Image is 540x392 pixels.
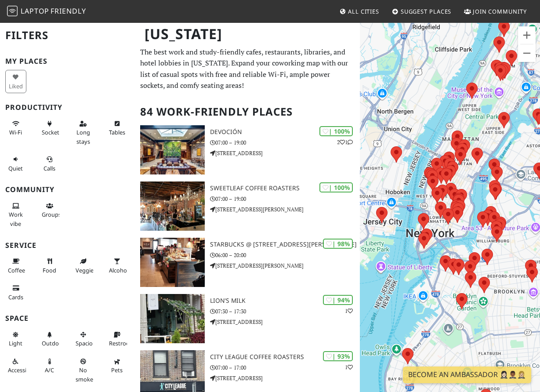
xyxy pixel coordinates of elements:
[323,351,353,361] div: | 93%
[21,6,49,16] span: Laptop
[518,26,536,44] button: Zoom in
[210,128,360,136] h3: Devoción
[5,254,26,277] button: Coffee
[106,354,127,377] button: Pets
[5,241,130,250] h3: Service
[8,164,23,172] span: Quiet
[210,374,360,382] p: [STREET_ADDRESS]
[45,366,54,374] span: Air conditioned
[7,6,18,16] img: LaptopFriendly
[135,125,360,174] a: Devoción | 100% 21 Devoción 07:00 – 19:00 [STREET_ADDRESS]
[76,366,93,383] span: Smoke free
[138,22,358,46] h1: [US_STATE]
[5,22,130,49] h2: Filters
[51,6,86,16] span: Friendly
[106,116,127,140] button: Tables
[73,116,94,149] button: Long stays
[210,195,360,203] p: 07:00 – 19:00
[140,98,355,125] h2: 84 Work-Friendly Places
[210,297,360,305] h3: Lion's Milk
[73,327,94,351] button: Spacious
[319,126,353,136] div: | 100%
[7,4,86,19] a: LaptopFriendly LaptopFriendly
[43,164,55,172] span: Video/audio calls
[106,327,127,351] button: Restroom
[73,254,94,277] button: Veggie
[8,293,23,301] span: Credit cards
[140,181,205,231] img: Sweetleaf Coffee Roasters
[135,238,360,287] a: Starbucks @ 815 Hutchinson Riv Pkwy | 98% Starbucks @ [STREET_ADDRESS][PERSON_NAME] 06:00 – 20:00...
[345,307,353,315] p: 1
[8,366,34,374] span: Accessible
[42,339,65,347] span: Outdoor area
[39,327,60,351] button: Outdoor
[210,138,360,147] p: 07:00 – 19:00
[323,239,353,249] div: | 98%
[9,128,22,136] span: Stable Wi-Fi
[43,266,56,274] span: Food
[210,307,360,316] p: 07:30 – 17:30
[345,363,353,371] p: 1
[135,181,360,231] a: Sweetleaf Coffee Roasters | 100% Sweetleaf Coffee Roasters 07:00 – 19:00 [STREET_ADDRESS][PERSON_...
[337,138,353,146] p: 2 1
[210,251,360,259] p: 06:00 – 20:00
[9,211,23,227] span: People working
[5,57,130,65] h3: My Places
[39,199,60,222] button: Groups
[323,295,353,305] div: | 94%
[401,7,452,15] span: Suggest Places
[5,281,26,304] button: Cards
[518,44,536,62] button: Zoom out
[111,366,123,374] span: Pet friendly
[76,266,94,274] span: Veggie
[336,4,383,19] a: All Cities
[39,354,60,377] button: A/C
[8,266,25,274] span: Coffee
[210,318,360,326] p: [STREET_ADDRESS]
[5,314,130,323] h3: Space
[135,294,360,343] a: Lion's Milk | 94% 1 Lion's Milk 07:30 – 17:30 [STREET_ADDRESS]
[473,7,527,15] span: Join Community
[5,327,26,351] button: Light
[210,185,360,192] h3: Sweetleaf Coffee Roasters
[5,199,26,231] button: Work vibe
[106,254,127,277] button: Alcohol
[210,353,360,361] h3: City League Coffee Roasters
[9,339,22,347] span: Natural light
[460,4,530,19] a: Join Community
[140,294,205,343] img: Lion's Milk
[210,363,360,372] p: 07:00 – 17:00
[5,116,26,140] button: Wi-Fi
[210,149,360,157] p: [STREET_ADDRESS]
[39,254,60,277] button: Food
[210,261,360,270] p: [STREET_ADDRESS][PERSON_NAME]
[210,241,360,248] h3: Starbucks @ [STREET_ADDRESS][PERSON_NAME]
[140,47,355,91] p: The best work and study-friendly cafes, restaurants, libraries, and hotel lobbies in [US_STATE]. ...
[5,152,26,175] button: Quiet
[348,7,379,15] span: All Cities
[109,339,135,347] span: Restroom
[76,339,99,347] span: Spacious
[140,125,205,174] img: Devoción
[319,182,353,192] div: | 100%
[42,128,62,136] span: Power sockets
[39,116,60,140] button: Sockets
[42,211,61,218] span: Group tables
[210,205,360,214] p: [STREET_ADDRESS][PERSON_NAME]
[73,354,94,386] button: No smoke
[388,4,455,19] a: Suggest Places
[140,238,205,287] img: Starbucks @ 815 Hutchinson Riv Pkwy
[76,128,90,145] span: Long stays
[5,354,26,377] button: Accessible
[5,103,130,112] h3: Productivity
[109,128,125,136] span: Work-friendly tables
[109,266,128,274] span: Alcohol
[5,185,130,194] h3: Community
[39,152,60,175] button: Calls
